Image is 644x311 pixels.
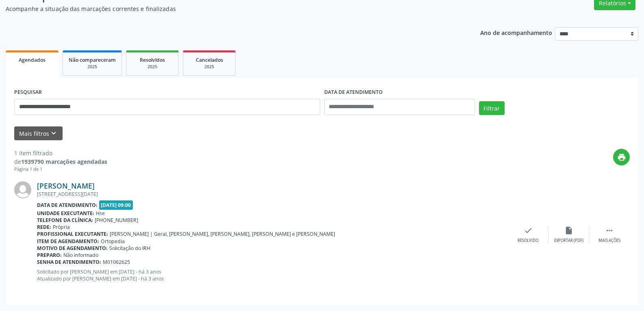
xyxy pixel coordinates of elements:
b: Data de atendimento: [37,202,98,209]
div: [STREET_ADDRESS][DATE] [37,191,508,198]
i: keyboard_arrow_down [49,129,58,138]
div: de [14,157,107,166]
div: 2025 [132,64,173,70]
span: Ortopedia [101,238,125,245]
b: Item de agendamento: [37,238,99,245]
div: Página 1 de 1 [14,166,107,173]
div: 2025 [189,64,230,70]
p: Solicitado por [PERSON_NAME] em [DATE] - há 3 anos Atualizado por [PERSON_NAME] em [DATE] - há 3 ... [37,268,508,282]
i: insert_drive_file [564,226,573,235]
img: img [14,181,31,198]
button: print [613,149,630,165]
b: Unidade executante: [37,210,94,217]
b: Telefone da clínica: [37,217,93,224]
label: DATA DE ATENDIMENTO [324,86,383,99]
a: [PERSON_NAME] [37,181,95,190]
span: Não compareceram [69,57,116,63]
span: Não informado [63,252,98,259]
span: Resolvidos [140,57,165,63]
span: Cancelados [196,57,223,63]
i: print [617,153,626,162]
b: Rede: [37,224,51,231]
span: [PERSON_NAME] | Geral, [PERSON_NAME], [PERSON_NAME], [PERSON_NAME] e [PERSON_NAME] [110,231,335,237]
label: PESQUISAR [14,86,42,99]
button: Filtrar [479,101,505,115]
span: Solicitação do IRH [109,245,150,252]
button: Mais filtroskeyboard_arrow_down [14,126,63,141]
div: 1 item filtrado [14,149,107,157]
b: Profissional executante: [37,231,108,237]
b: Motivo de agendamento: [37,245,108,252]
b: Senha de atendimento: [37,259,101,265]
span: [PHONE_NUMBER] [95,217,138,224]
div: 2025 [69,64,116,70]
b: Preparo: [37,252,62,259]
div: Exportar (PDF) [554,238,583,244]
p: Ano de acompanhamento [480,27,552,37]
span: [DATE] 09:00 [99,200,133,210]
p: Acompanhe a situação das marcações correntes e finalizadas [6,4,449,13]
div: Mais ações [598,238,620,244]
div: Resolvido [518,238,538,244]
i: check [524,226,533,235]
span: Agendados [19,57,46,63]
span: M01062625 [103,259,130,265]
span: Hse [96,210,105,217]
i:  [605,226,614,235]
span: Própria [53,224,70,231]
strong: 1939790 marcações agendadas [21,158,107,165]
